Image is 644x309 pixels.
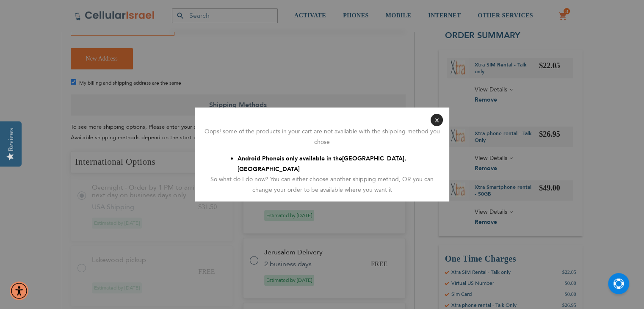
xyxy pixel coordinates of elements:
div: So what do I do now? You can either choose another shipping method, OR you can change your order ... [202,174,443,195]
div: Accessibility Menu [10,281,28,300]
div: Reviews [7,128,15,151]
span: Android Phone [238,154,280,163]
span: [GEOGRAPHIC_DATA], [GEOGRAPHIC_DATA] [238,154,406,173]
span: is only available in the [280,154,342,163]
div: Oops! some of the products in your cart are not available with the shipping method you chose [202,127,443,147]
